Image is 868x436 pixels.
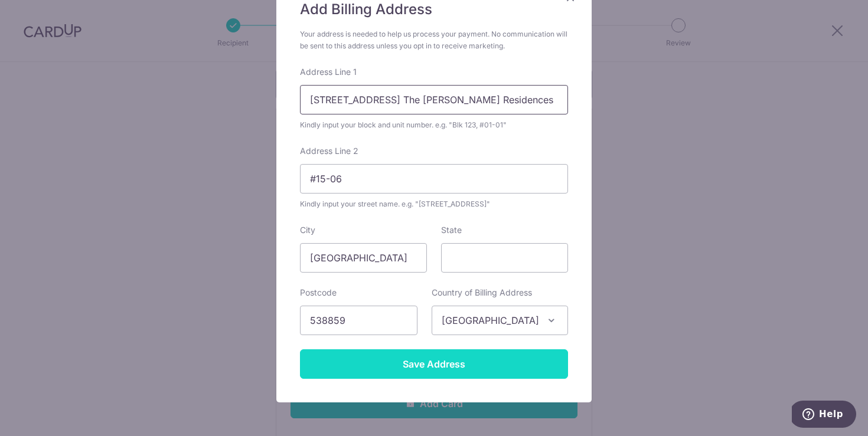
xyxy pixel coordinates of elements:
[300,145,358,157] label: Address Line 2
[300,287,337,299] label: Postcode
[792,401,856,430] iframe: Opens a widget where you can find more information
[300,66,357,78] label: Address Line 1
[432,306,568,335] span: Singapore
[300,119,568,131] div: Kindly input your block and unit number. e.g. "Blk 123, #01-01"
[441,224,462,236] label: State
[432,306,567,335] span: Singapore
[300,224,315,236] label: City
[300,349,568,379] input: Save Address
[432,287,532,299] label: Country of Billing Address
[300,198,568,210] div: Kindly input your street name. e.g. "[STREET_ADDRESS]"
